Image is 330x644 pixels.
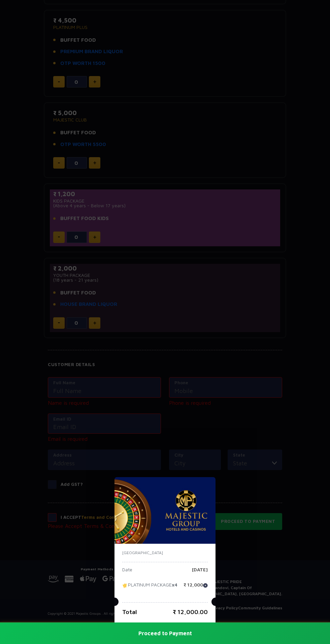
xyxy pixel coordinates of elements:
p: Total [122,607,137,616]
p: ₹ 12,000.00 [173,607,208,616]
strong: x4 [172,582,177,587]
p: [GEOGRAPHIC_DATA] [122,550,208,556]
p: [DATE] [192,567,208,577]
img: tikcet [122,582,128,588]
p: Date [122,567,132,577]
p: PLATINUM PACKAGE [122,582,177,593]
p: ₹ 12,000 [184,582,208,593]
img: majesticPride-banner [114,477,216,544]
